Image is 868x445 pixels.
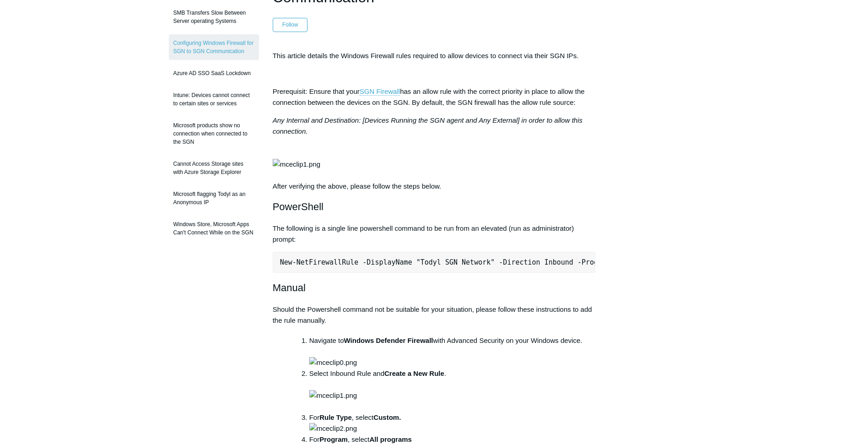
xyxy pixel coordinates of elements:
p: After verifying the above, please follow the steps below. [273,115,596,192]
a: SMB Transfers Slow Between Server operating Systems [169,4,259,30]
strong: Custom. [373,413,401,421]
em: Any Internal and Destination: [Devices Running the SGN agent and Any External] in order to allow ... [273,116,582,135]
img: mceclip1.png [273,159,320,170]
a: Intune: Devices cannot connect to certain sites or services [169,87,259,112]
img: mceclip1.png [309,390,357,401]
a: SGN Firewall [360,87,400,96]
a: Microsoft flagging Todyl as an Anonymous IP [169,185,259,211]
strong: All programs [369,435,412,443]
p: Prerequisit: Ensure that your has an allow rule with the correct priority in place to allow the c... [273,86,596,108]
img: mceclip2.png [309,423,357,434]
a: Cannot Access Storage sites with Azure Storage Explorer [169,155,259,181]
p: The following is a single line powershell command to be run from an elevated (run as administrato... [273,223,596,245]
a: Windows Store, Microsoft Apps Can't Connect While on the SGN [169,216,259,241]
a: Azure AD SSO SaaS Lockdown [169,65,259,82]
h2: Manual [273,280,596,296]
strong: Program [319,435,348,443]
a: Configuring Windows Firewall for SGN to SGN Communication [169,34,259,60]
strong: Windows Defender Firewall [344,336,433,344]
li: For , select [309,412,596,434]
button: Follow Article [273,18,308,32]
li: Select Inbound Rule and . [309,368,596,412]
p: This article details the Windows Firewall rules required to allow devices to connect via their SG... [273,50,596,61]
strong: Create a New Rule [384,369,444,377]
strong: Rule Type [319,413,352,421]
img: mceclip0.png [309,357,357,368]
p: Should the Powershell command not be suitable for your situation, please follow these instruction... [273,304,596,326]
pre: New-NetFirewallRule -DisplayName "Todyl SGN Network" -Direction Inbound -Program Any -LocalAddres... [273,252,596,273]
li: Navigate to with Advanced Security on your Windows device. [309,335,596,368]
a: Microsoft products show no connection when connected to the SGN [169,117,259,151]
h2: PowerShell [273,199,596,215]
